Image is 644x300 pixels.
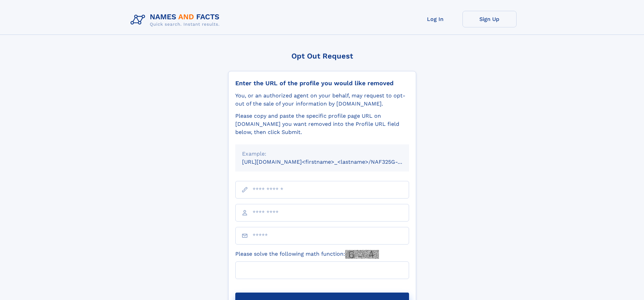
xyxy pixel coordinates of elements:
[128,11,225,29] img: Logo Names and Facts
[242,159,422,165] small: [URL][DOMAIN_NAME]<firstname>_<lastname>/NAF325G-xxxxxxxx
[462,11,517,27] a: Sign Up
[408,11,462,27] a: Log In
[228,52,416,60] div: Opt Out Request
[242,150,402,158] div: Example:
[235,112,409,136] div: Please copy and paste the specific profile page URL on [DOMAIN_NAME] you want removed into the Pr...
[235,79,409,87] div: Enter the URL of the profile you would like removed
[235,92,409,108] div: You, or an authorized agent on your behalf, may request to opt-out of the sale of your informatio...
[235,250,379,259] label: Please solve the following math function:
